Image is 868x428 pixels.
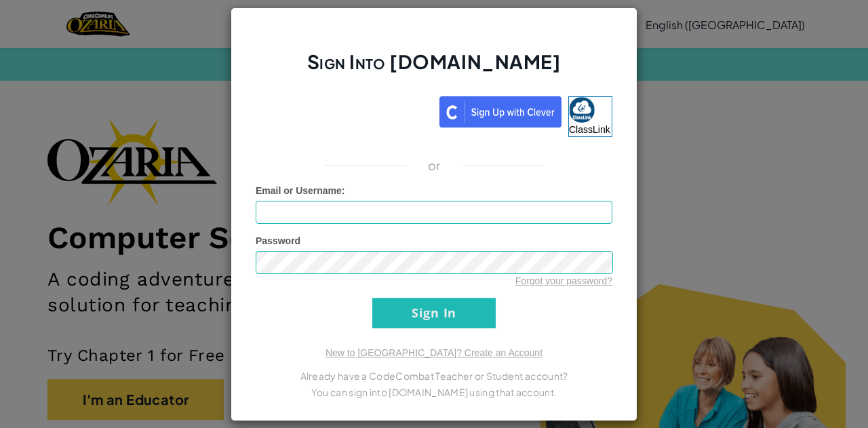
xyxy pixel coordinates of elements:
[325,347,542,358] a: New to [GEOGRAPHIC_DATA]? Create an Account
[256,185,342,196] span: Email or Username
[249,95,439,125] iframe: Sign in with Google Button
[439,96,561,128] img: clever_sso_button@2x.png
[569,124,610,135] span: ClassLink
[256,384,612,400] p: You can sign into [DOMAIN_NAME] using that account.
[256,184,345,197] label: :
[569,97,595,123] img: classlink-logo-small.png
[256,368,612,384] p: Already have a CodeCombat Teacher or Student account?
[256,49,612,88] h2: Sign Into [DOMAIN_NAME]
[256,235,300,246] span: Password
[428,157,441,174] p: or
[372,298,496,328] input: Sign In
[515,275,612,286] a: Forgot your password?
